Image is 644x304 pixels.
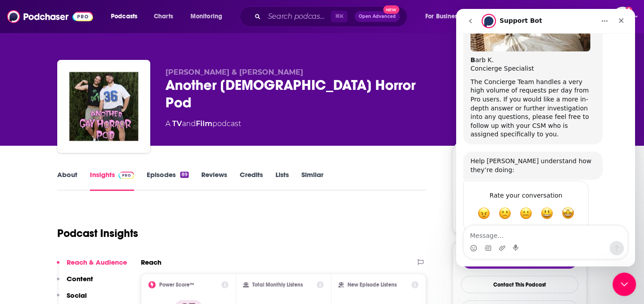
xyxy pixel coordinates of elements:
a: Episodes89 [147,170,189,191]
span: For Business [425,10,461,23]
button: open menu [105,9,149,24]
img: Podchaser - Follow, Share and Rate Podcasts [7,8,93,25]
iframe: Intercom live chat [613,273,636,296]
span: Logged in as rhyleeawpr [613,7,632,26]
span: and [182,119,196,128]
div: A podcast [165,118,241,129]
p: Social [67,291,87,300]
button: Reach & Audience [57,258,127,274]
span: [PERSON_NAME] & [PERSON_NAME] [165,68,303,76]
a: Film [196,119,212,128]
a: Lists [275,170,289,191]
button: Show profile menu [613,7,632,26]
a: Charts [148,9,178,24]
h2: Total Monthly Listens [252,282,303,288]
button: open menu [419,9,472,24]
h1: Podcast Insights [57,227,138,240]
a: InsightsPodchaser Pro [90,170,134,191]
span: Charts [154,10,173,23]
span: Podcasts [111,10,137,23]
a: Reviews [201,170,227,191]
img: Another Gay Horror Pod [59,62,148,151]
span: New [383,5,399,14]
h2: New Episode Listens [347,282,397,288]
p: Reach & Audience [67,258,127,266]
h2: Power Score™ [159,282,194,288]
div: Search podcasts, credits, & more... [248,6,416,27]
span: ⌘ K [331,11,347,22]
input: Search podcasts, credits, & more... [264,9,331,24]
a: TV [172,119,182,128]
a: Similar [301,170,323,191]
img: Podchaser Pro [119,172,134,179]
a: Contact This Podcast [461,276,578,293]
p: Content [67,274,93,283]
span: Monitoring [191,10,222,23]
button: open menu [184,9,234,24]
iframe: Intercom live chat [456,9,635,266]
svg: Add a profile image [625,7,632,14]
img: User Profile [613,7,632,26]
button: Content [57,274,93,291]
h2: Reach [141,258,161,266]
a: Credits [240,170,263,191]
a: About [57,170,77,191]
button: Open AdvancedNew [355,11,400,22]
span: Open Advanced [359,14,396,19]
div: 37Good podcast? Give it some love! [453,68,587,123]
div: 89 [180,172,189,178]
